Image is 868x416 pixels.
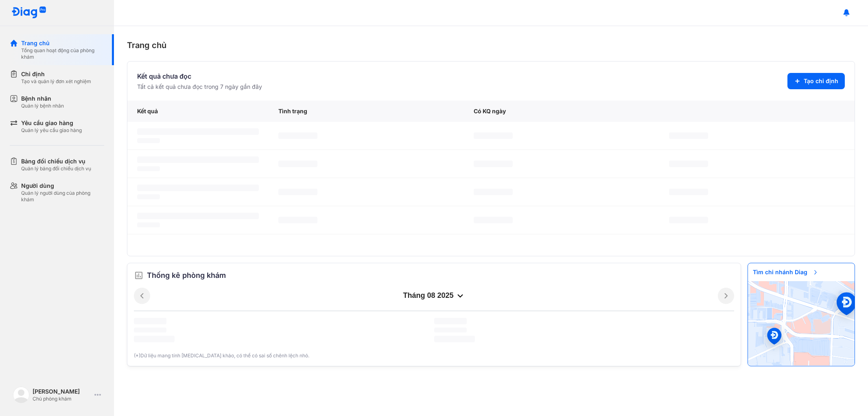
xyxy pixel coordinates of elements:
[804,77,838,85] span: Tạo chỉ định
[134,271,144,280] img: order.5a6da16c.svg
[474,132,513,139] span: ‌
[13,387,29,403] img: logo
[474,189,513,195] span: ‌
[434,318,467,324] span: ‌
[474,217,513,223] span: ‌
[134,336,175,342] span: ‌
[21,165,91,172] div: Quản lý bảng đối chiếu dịch vụ
[137,222,160,227] span: ‌
[464,101,659,122] div: Có KQ ngày
[137,185,259,191] span: ‌
[137,166,160,171] span: ‌
[787,73,845,89] button: Tạo chỉ định
[21,78,91,85] div: Tạo và quản lý đơn xét nghiệm
[434,328,467,332] span: ‌
[21,95,64,103] div: Bệnh nhân
[134,328,166,332] span: ‌
[21,47,104,60] div: Tổng quan hoạt động của phòng khám
[269,101,464,122] div: Tình trạng
[434,336,475,342] span: ‌
[278,217,317,223] span: ‌
[21,127,82,134] div: Quản lý yêu cầu giao hàng
[669,161,708,167] span: ‌
[137,138,160,143] span: ‌
[21,70,91,78] div: Chỉ định
[748,263,824,281] span: Tìm chi nhánh Diag
[21,119,82,127] div: Yêu cầu giao hàng
[137,156,259,163] span: ‌
[137,71,262,81] div: Kết quả chưa đọc
[134,352,734,359] div: (*)Dữ liệu mang tính [MEDICAL_DATA] khảo, có thể có sai số chênh lệch nhỏ.
[33,396,91,402] div: Chủ phòng khám
[147,270,226,281] span: Thống kê phòng khám
[127,101,269,122] div: Kết quả
[278,132,317,139] span: ‌
[21,39,104,47] div: Trang chủ
[137,213,259,219] span: ‌
[21,190,104,203] div: Quản lý người dùng của phòng khám
[137,83,262,91] div: Tất cả kết quả chưa đọc trong 7 ngày gần đây
[150,291,718,301] div: tháng 08 2025
[669,189,708,195] span: ‌
[21,103,64,109] div: Quản lý bệnh nhân
[21,157,91,165] div: Bảng đối chiếu dịch vụ
[278,189,317,195] span: ‌
[11,7,46,19] img: logo
[669,132,708,139] span: ‌
[474,161,513,167] span: ‌
[127,39,855,51] div: Trang chủ
[669,217,708,223] span: ‌
[137,128,259,135] span: ‌
[33,387,91,396] div: [PERSON_NAME]
[137,194,160,199] span: ‌
[21,182,104,190] div: Người dùng
[278,161,317,167] span: ‌
[134,318,166,324] span: ‌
